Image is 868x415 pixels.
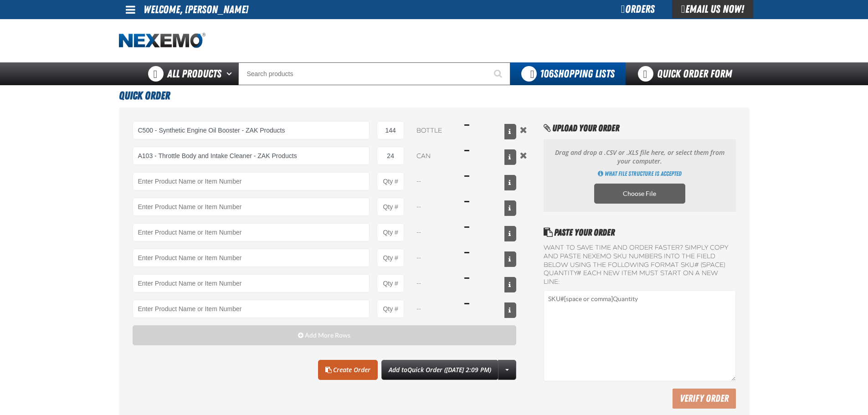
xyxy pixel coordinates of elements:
a: Quick Order Form [626,62,749,85]
button: Start Searching [488,62,510,85]
select: Unit [411,147,457,165]
button: View All Prices [504,302,516,318]
button: View All Prices [504,226,516,241]
input: Product Quantity [377,249,404,267]
button: Remove the current row [518,150,529,160]
button: View All Prices [504,149,516,165]
span: Quick Order ([DATE] 2:09 PM) [407,365,491,374]
label: Want to save time and order faster? Simply copy and paste NEXEMO SKU numbers into the field below... [544,244,735,287]
a: Home [119,33,205,49]
input: Product Quantity [377,223,404,241]
: Product [133,300,370,318]
input: Product Quantity [377,300,404,318]
img: Nexemo logo [119,33,205,49]
span: Quick Order [119,89,170,102]
button: You have 106 Shopping Lists. Open to view details [510,62,626,85]
: Product [133,274,370,292]
span: Shopping Lists [540,67,615,80]
h2: Upload Your Order [544,121,735,135]
input: Search [238,62,510,85]
a: Get Directions of how to import multiple products using an CSV, XLSX or ODS file. Opens a popup [598,169,682,178]
a: Create Order [318,360,378,380]
button: View All Prices [504,200,516,216]
h2: Paste Your Order [544,225,735,239]
button: View All Prices [504,277,516,292]
a: More Actions [498,360,516,380]
span: All Products [167,66,221,82]
: Product [133,223,370,241]
: Product [133,198,370,216]
label: Choose CSV, XLSX or ODS file to import multiple products. Opens a popup [594,184,685,204]
button: View All Prices [504,251,516,267]
p: Drag and drop a .CSV or .XLS file here, or select them from your computer. [553,149,726,166]
input: Product [133,172,370,190]
select: Unit [411,121,457,139]
button: Add toQuick Order ([DATE] 2:09 PM) [381,360,498,380]
input: Product [133,121,370,139]
input: Product Quantity [377,121,404,139]
: Product [133,249,370,267]
button: Remove the current row [518,125,529,135]
span: Add to [389,365,491,374]
input: Product Quantity [377,172,404,190]
button: View All Prices [504,175,516,190]
input: Product [133,147,370,165]
button: Add More Rows [133,325,517,345]
input: Product Quantity [377,198,404,216]
span: Add More Rows [305,332,350,339]
input: Product Quantity [377,147,404,165]
button: View All Prices [504,124,516,139]
strong: 106 [540,67,554,80]
button: Open All Products pages [223,62,238,85]
input: Product Quantity [377,274,404,292]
